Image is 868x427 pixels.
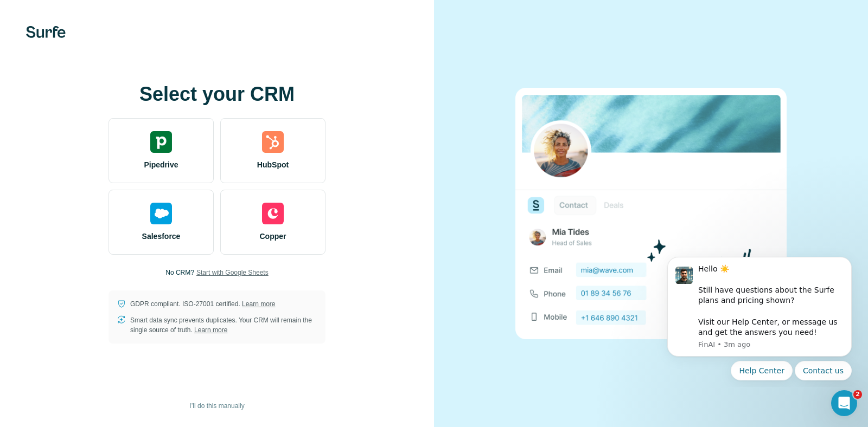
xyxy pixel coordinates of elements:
[651,247,868,387] iframe: Intercom notifications message
[831,390,857,416] iframe: Intercom live chat
[182,398,252,414] button: I’ll do this manually
[142,231,181,242] span: Salesforce
[130,315,317,335] p: Smart data sync prevents duplicates. Your CRM will remain the single source of truth.
[242,300,275,308] a: Learn more
[194,326,227,334] a: Learn more
[130,299,275,309] p: GDPR compliant. ISO-27001 certified.
[108,83,325,105] h1: Select your CRM
[196,268,269,277] button: Start with Google Sheets
[262,131,284,153] img: hubspot's logo
[150,203,172,224] img: salesforce's logo
[189,401,244,411] span: I’ll do this manually
[257,159,289,170] span: HubSpot
[515,88,787,339] img: none image
[26,26,66,38] img: Surfe's logo
[260,231,286,242] span: Copper
[144,159,178,170] span: Pipedrive
[853,390,862,399] span: 2
[165,268,194,277] p: No CRM?
[150,131,172,153] img: pipedrive's logo
[262,203,284,224] img: copper's logo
